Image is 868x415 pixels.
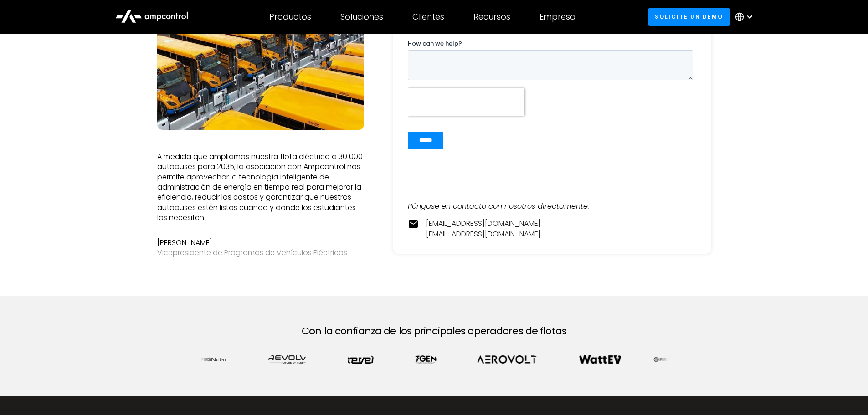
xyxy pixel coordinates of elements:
a: [EMAIL_ADDRESS][DOMAIN_NAME] [426,229,541,239]
div: Clientes [412,12,444,22]
div: Recursos [473,12,510,22]
div: Soluciones [340,12,383,22]
div: [PERSON_NAME] [157,238,364,248]
div: Vicepresidente de Programas de Vehículos Eléctricos [157,248,364,258]
div: Póngase en contacto con nosotros directamente: [408,201,697,211]
div: Productos [269,12,311,22]
h2: Con la confianza de los principales operadores de flotas [302,325,566,337]
a: [EMAIL_ADDRESS][DOMAIN_NAME] [426,219,541,229]
a: Solicite un demo [648,8,730,25]
div: Empresa [539,12,575,22]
